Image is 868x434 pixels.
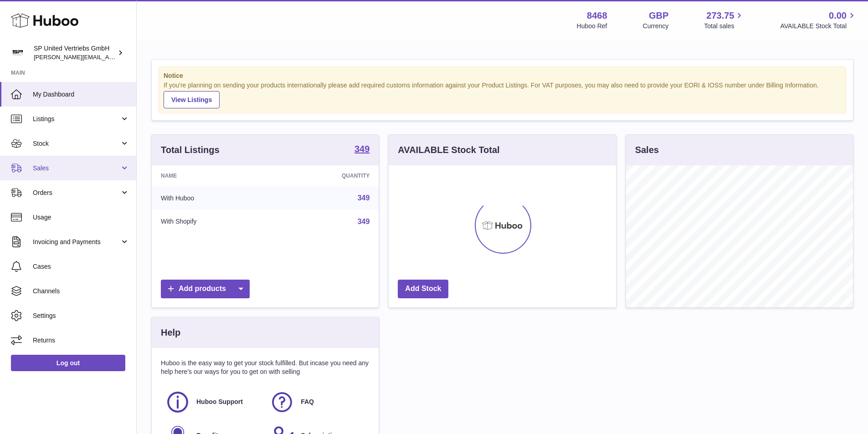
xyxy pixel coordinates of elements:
th: Name [152,165,274,186]
a: Log out [11,355,125,371]
strong: 8468 [587,10,607,22]
span: My Dashboard [33,90,129,99]
td: With Huboo [152,186,274,210]
span: Channels [33,287,129,296]
a: 273.75 Total sales [704,10,745,31]
strong: GBP [649,10,668,22]
span: AVAILABLE Stock Total [780,22,857,31]
img: tim@sp-united.com [11,46,25,60]
span: Total sales [704,22,745,31]
span: FAQ [301,398,314,406]
div: SP United Vertriebs GmbH [34,44,116,61]
span: Cases [33,262,129,271]
a: 0.00 AVAILABLE Stock Total [780,10,857,31]
span: Orders [33,189,120,197]
td: With Shopify [152,210,274,234]
h3: Total Listings [161,144,220,156]
a: 349 [358,218,370,225]
a: 349 [354,144,370,155]
th: Quantity [274,165,379,186]
span: [PERSON_NAME][EMAIL_ADDRESS][DOMAIN_NAME] [34,53,183,61]
span: Returns [33,336,129,345]
span: Usage [33,213,129,222]
span: Huboo Support [196,398,243,406]
a: FAQ [270,390,365,414]
div: Currency [643,22,669,31]
a: Huboo Support [165,390,261,414]
span: 273.75 [706,10,734,22]
span: Invoicing and Payments [33,238,120,246]
a: Add products [161,280,250,298]
strong: 349 [354,144,370,153]
div: If you're planning on sending your products internationally please add required customs informati... [164,81,841,108]
a: View Listings [164,91,220,108]
a: Add Stock [398,280,448,298]
span: 0.00 [829,10,847,22]
span: Stock [33,139,120,148]
strong: Notice [164,71,841,80]
h3: Help [161,327,180,339]
span: Sales [33,164,120,173]
p: Huboo is the easy way to get your stock fulfilled. But incase you need any help here's our ways f... [161,359,370,376]
span: Settings [33,311,129,320]
a: 349 [358,194,370,202]
h3: AVAILABLE Stock Total [398,144,499,156]
span: Listings [33,115,120,123]
div: Huboo Ref [577,22,607,31]
h3: Sales [635,144,659,156]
